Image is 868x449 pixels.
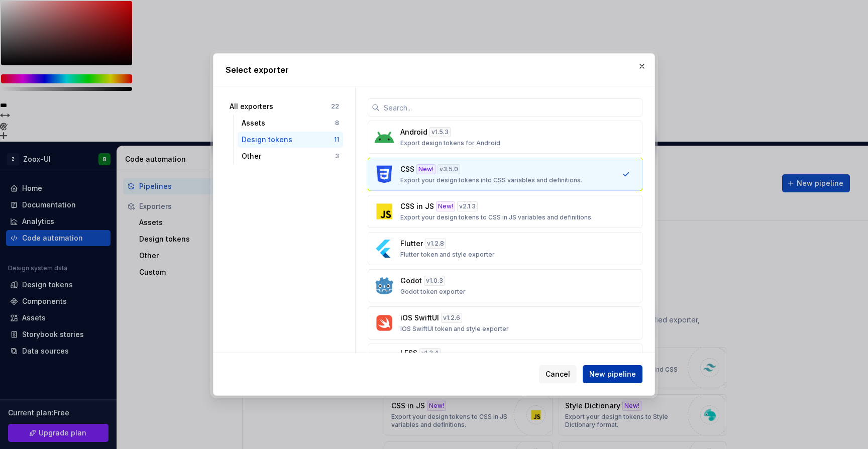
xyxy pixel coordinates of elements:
[429,127,451,137] div: v 1.5.3
[368,195,642,228] button: CSS in JSNew!v2.1.3Export your design tokens to CSS in JS variables and definitions.
[546,369,570,379] span: Cancel
[438,164,460,174] div: v 3.5.0
[400,213,593,221] p: Export your design tokens to CSS in JS variables and definitions.
[400,139,500,147] p: Export design tokens for Android
[424,276,445,286] div: v 1.0.3
[400,251,495,259] p: Flutter token and style exporter
[400,164,414,174] p: CSS
[400,239,423,249] p: Flutter
[335,152,339,160] div: 3
[400,325,509,333] p: iOS SwiftUI token and style exporter
[238,115,343,131] button: Assets8
[368,269,642,302] button: Godotv1.0.3Godot token exporter
[238,148,343,164] button: Other3
[242,118,335,128] div: Assets
[226,64,642,76] h2: Select exporter
[334,136,339,144] div: 11
[400,201,434,211] p: CSS in JS
[400,176,582,184] p: Export your design tokens into CSS variables and definitions.
[238,132,343,148] button: Design tokens11
[583,365,642,383] button: New pipeline
[368,344,642,381] button: LESSv1.3.4Provides automatic export of styling information from your design system library.
[589,369,636,379] span: New pipeline
[416,164,436,174] div: New!
[425,239,446,249] div: v 1.2.8
[400,276,422,286] p: Godot
[419,348,441,358] div: v 1.3.4
[400,127,427,137] p: Android
[400,313,439,323] p: iOS SwiftUI
[331,102,339,110] div: 22
[380,98,642,117] input: Search...
[368,232,642,265] button: Flutterv1.2.8Flutter token and style exporter
[436,201,455,211] div: New!
[457,201,478,211] div: v 2.1.3
[230,101,331,111] div: All exporters
[400,288,466,296] p: Godot token exporter
[368,306,642,340] button: iOS SwiftUIv1.2.6iOS SwiftUI token and style exporter
[335,119,339,127] div: 8
[441,313,462,323] div: v 1.2.6
[242,151,335,161] div: Other
[539,365,577,383] button: Cancel
[242,135,334,145] div: Design tokens
[368,121,642,154] button: Androidv1.5.3Export design tokens for Android
[226,98,343,115] button: All exporters22
[400,348,417,358] p: LESS
[368,158,642,191] button: CSSNew!v3.5.0Export your design tokens into CSS variables and definitions.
